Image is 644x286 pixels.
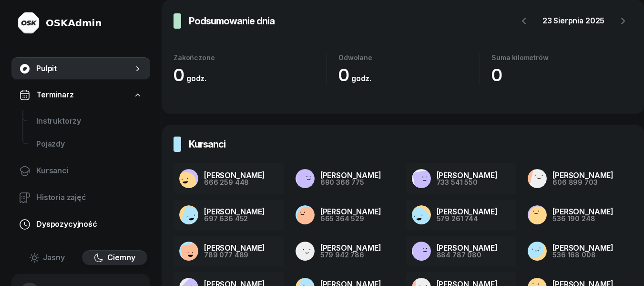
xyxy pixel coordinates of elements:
div: [PERSON_NAME] [437,208,498,215]
span: Instruktorzy [36,115,143,127]
div: Suma kilometrów [491,53,633,62]
div: [PERSON_NAME] [552,244,613,252]
span: Pulpit [36,63,133,75]
div: 579 942 786 [320,252,381,258]
img: logo-light@2x.png [17,11,40,34]
div: 666 259 448 [204,179,265,186]
a: Pojazdy [29,133,150,156]
a: Instruktorzy [29,110,150,133]
span: Kursanci [36,165,143,177]
span: 0 [338,64,376,85]
div: 690 366 775 [320,179,381,186]
span: Terminarz [36,89,74,101]
div: OSKAdmin [46,16,102,30]
div: [PERSON_NAME] [437,244,498,252]
span: Historia zajęć [36,191,143,204]
div: 536 190 248 [552,215,613,222]
small: godz. [351,74,371,83]
div: [PERSON_NAME] [204,171,265,179]
div: [PERSON_NAME] [437,171,498,179]
a: Historia zajęć [11,186,150,209]
div: Odwołane [338,53,480,62]
div: [PERSON_NAME] [552,208,613,215]
div: 23 sierpnia 2025 [539,15,608,27]
div: 733 541 550 [437,179,498,186]
a: Dyspozycyjność [11,213,150,236]
small: godz. [186,74,206,83]
div: [PERSON_NAME] [204,208,265,215]
button: Jasny [14,250,80,265]
h3: Podsumowanie dnia [189,13,275,29]
div: 0 [491,65,633,85]
a: Kursanci [11,159,150,182]
div: [PERSON_NAME] [552,171,613,179]
span: Dyspozycyjność [36,218,143,231]
div: Zakończone [174,53,327,62]
a: Pulpit [11,57,150,80]
div: [PERSON_NAME] [320,171,381,179]
div: 665 364 529 [320,215,381,222]
div: 536 168 008 [552,252,613,258]
a: Terminarz [11,84,150,106]
div: [PERSON_NAME] [320,244,381,252]
span: Pojazdy [36,138,143,150]
h3: Kursanci [189,137,225,152]
div: 884 787 080 [437,252,498,258]
div: [PERSON_NAME] [204,244,265,252]
div: 579 261 744 [437,215,498,222]
div: 697 636 452 [204,215,265,222]
span: 0 [174,64,211,85]
button: Ciemny [82,250,148,265]
div: 606 899 703 [552,179,613,186]
div: [PERSON_NAME] [320,208,381,215]
span: Ciemny [107,252,135,264]
div: 789 077 489 [204,252,265,258]
span: Jasny [43,252,65,264]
